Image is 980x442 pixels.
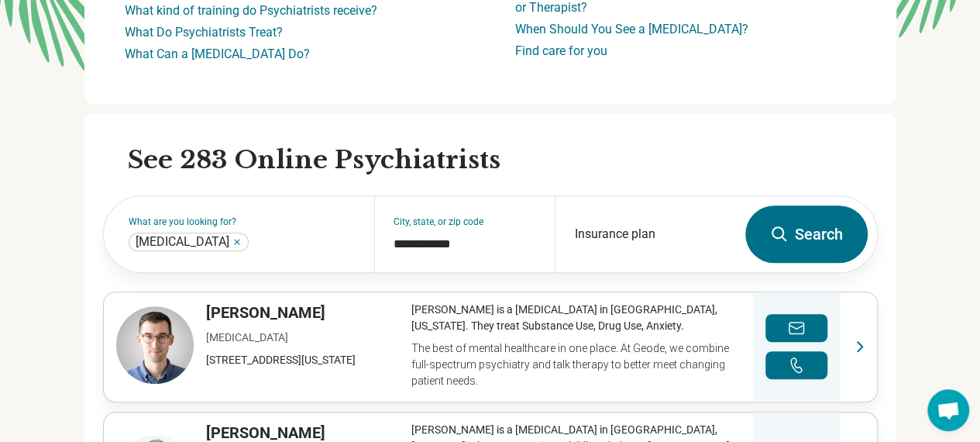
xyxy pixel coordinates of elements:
a: What kind of training do Psychiatrists receive? [125,3,377,18]
a: What Do Psychiatrists Treat? [125,25,283,40]
h2: See 283 Online Psychiatrists [128,144,878,177]
label: What are you looking for? [129,217,356,226]
button: Make a phone call [765,351,827,379]
div: Open chat [927,389,969,431]
button: Search [745,205,868,263]
a: What Can a [MEDICAL_DATA] Do? [125,47,310,61]
span: [MEDICAL_DATA] [136,234,229,250]
div: Psychiatrist [129,233,249,251]
button: Psychiatrist [232,237,242,247]
button: Send a message [765,314,827,342]
a: Find care for you [515,43,607,58]
a: When Should You See a [MEDICAL_DATA]? [515,22,748,36]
